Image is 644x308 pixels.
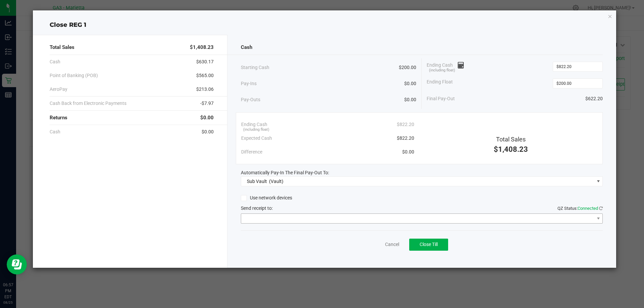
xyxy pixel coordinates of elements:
span: Cash [50,128,60,135]
span: Sub Vault [247,179,267,184]
span: (including float) [243,127,269,133]
span: Starting Cash [241,64,269,71]
a: Cancel [385,241,399,248]
span: Cash [241,44,252,51]
span: $0.00 [200,114,214,122]
span: $0.00 [202,128,214,135]
span: $1,408.23 [494,145,528,153]
span: Expected Cash [241,135,272,142]
span: $1,408.23 [190,44,214,51]
span: $822.20 [397,121,414,128]
label: Use network devices [241,194,292,201]
span: Pay-Outs [241,96,260,103]
span: $0.00 [404,96,416,103]
span: Ending Cash [241,121,267,128]
span: (including float) [429,68,455,73]
span: Automatically Pay-In The Final Pay-Out To: [241,170,329,175]
span: Total Sales [50,44,74,51]
span: $565.00 [196,72,214,79]
div: Close REG 1 [33,20,616,29]
span: -$7.97 [200,100,214,107]
span: Point of Banking (POB) [50,72,98,79]
span: Total Sales [496,136,526,143]
span: $213.06 [196,86,214,93]
span: $0.00 [402,148,414,156]
span: AeroPay [50,86,67,93]
span: Ending Cash [427,62,464,72]
span: $630.17 [196,58,214,65]
span: Connected [578,206,598,211]
span: Cash Back from Electronic Payments [50,100,126,107]
span: Ending Float [427,78,453,88]
span: Final Pay-Out [427,95,455,102]
span: Send receipt to: [241,205,273,211]
span: $822.20 [397,135,414,142]
span: $0.00 [404,80,416,87]
button: Close Till [409,239,448,251]
span: Close Till [420,242,438,247]
span: $200.00 [399,64,416,71]
div: Returns [50,111,214,125]
span: QZ Status: [557,206,603,211]
iframe: Resource center [7,254,27,274]
span: Difference [241,148,262,156]
span: $622.20 [585,95,603,102]
span: Cash [50,58,60,65]
span: (Vault) [269,179,283,184]
span: Pay-Ins [241,80,257,87]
